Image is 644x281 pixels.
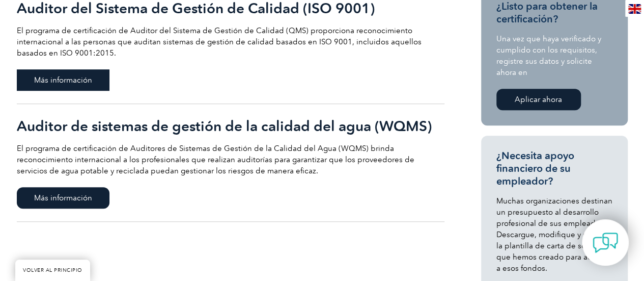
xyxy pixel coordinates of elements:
[496,149,574,187] font: ¿Necesita apoyo financiero de su empleador?
[34,75,92,85] font: Más información
[15,260,90,281] a: VOLVER AL PRINCIPIO
[34,193,92,202] font: Más información
[496,34,601,77] font: Una vez que haya verificado y cumplido con los requisitos, registre sus datos y solicite ahora en
[628,4,641,14] img: en
[23,267,82,273] font: VOLVER AL PRINCIPIO
[515,95,562,104] font: Aplicar ahora
[496,89,581,110] a: Aplicar ahora
[17,26,422,58] font: El programa de certificación de Auditor del Sistema de Gestión de Calidad (QMS) proporciona recon...
[17,104,444,222] a: Auditor de sistemas de gestión de la calidad del agua (WQMS) El programa de certificación de Audi...
[17,144,414,175] font: El programa de certificación de Auditores de Sistemas de Gestión de la Calidad del Agua (WQMS) br...
[496,196,612,273] font: Muchas organizaciones destinan un presupuesto al desarrollo profesional de sus empleados. Descarg...
[593,230,618,256] img: contact-chat.png
[17,117,432,135] font: Auditor de sistemas de gestión de la calidad del agua (WQMS)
